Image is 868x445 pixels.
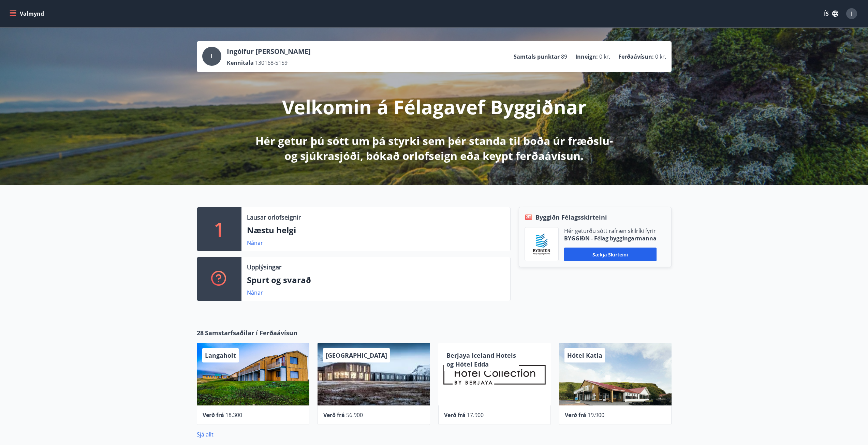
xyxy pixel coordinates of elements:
[247,274,505,286] p: Spurt og svarað
[561,53,567,60] span: 89
[843,5,860,22] button: I
[530,233,553,256] img: BKlGVmlTW1Qrz68WFGMFQUcXHWdQd7yePWMkvn3i.png
[535,213,607,222] span: Byggiðn Félagsskírteini
[444,411,466,419] span: Verð frá
[8,8,47,20] button: menu
[254,133,614,163] p: Hér getur þú sótt um þá styrki sem þér standa til boða úr fræðslu- og sjúkrasjóði, bókað orlofsei...
[588,411,604,419] span: 19.900
[225,411,242,419] span: 18.300
[618,53,654,60] p: Ferðaávísun :
[282,94,586,120] p: Velkomin á Félagavef Byggiðnar
[467,411,484,419] span: 17.900
[203,411,224,419] span: Verð frá
[514,53,560,60] p: Samtals punktar
[255,59,288,66] span: 130168-5159
[211,53,212,60] span: I
[247,263,281,271] p: Upplýsingar
[851,10,853,17] span: I
[247,213,301,222] p: Lausar orlofseignir
[564,227,657,235] p: Hér geturðu sótt rafræn skilríki fyrir
[323,411,345,419] span: Verð frá
[227,47,311,56] p: Ingólfur [PERSON_NAME]
[575,53,598,60] p: Inneign :
[599,53,610,60] span: 0 kr.
[565,411,586,419] span: Verð frá
[820,8,842,20] button: ÍS
[564,235,657,242] p: BYGGIÐN - Félag byggingarmanna
[346,411,363,419] span: 56.900
[227,59,254,66] p: Kennitala
[446,351,516,368] span: Berjaya Iceland Hotels og Hótel Edda
[197,431,214,438] a: Sjá allt
[197,328,204,337] span: 28
[205,328,297,337] span: Samstarfsaðilar í Ferðaávísun
[655,53,666,60] span: 0 kr.
[247,224,505,236] p: Næstu helgi
[247,289,263,296] a: Nánar
[326,351,387,359] span: [GEOGRAPHIC_DATA]
[214,216,225,242] p: 1
[567,351,602,359] span: Hótel Katla
[247,239,263,247] a: Nánar
[205,351,236,359] span: Langaholt
[564,248,657,261] button: Sækja skírteini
